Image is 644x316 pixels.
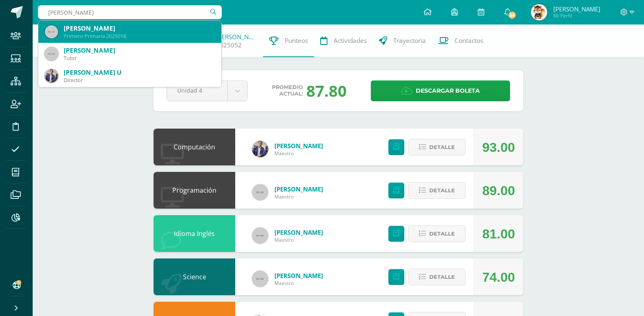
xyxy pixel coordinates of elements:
div: 87.80 [306,80,347,101]
div: Science [154,258,235,295]
a: [PERSON_NAME] [274,271,323,280]
span: Detalle [429,183,455,198]
a: [PERSON_NAME] [274,142,323,150]
a: [PERSON_NAME] [216,33,257,41]
div: 93.00 [482,129,515,166]
button: Detalle [408,182,466,199]
div: Tutor [64,55,215,62]
div: [PERSON_NAME] [64,46,215,55]
div: 81.00 [482,216,515,252]
a: Idioma Inglés [174,229,215,238]
a: Computación [174,142,215,151]
span: Maestro [274,193,323,200]
div: Idioma Inglés [154,215,235,252]
div: Director [64,77,215,84]
a: Actividades [314,24,373,57]
a: Programación [172,186,216,195]
a: Science [183,272,206,281]
input: Busca un usuario... [38,5,222,19]
div: [PERSON_NAME] U [64,68,215,77]
button: Detalle [408,139,466,156]
img: 69371eccc943cd6d82592aee9ac41f0c.png [45,69,58,82]
img: 60x60 [252,227,268,244]
div: Programación [154,172,235,209]
span: Unidad 4 [177,81,217,100]
span: Descargar boleta [416,81,480,101]
span: Promedio actual: [272,84,303,97]
img: 60x60 [252,184,268,200]
a: Unidad 4 [167,81,247,101]
span: Contactos [455,36,483,45]
a: [PERSON_NAME] [274,228,323,236]
span: Actividades [334,36,367,45]
span: Detalle [429,140,455,155]
div: 74.00 [482,259,515,296]
span: Trayectoria [393,36,426,45]
img: 2c8eb8f9dbbebd50f4d46d2f20b35556.png [252,141,268,157]
a: Descargar boleta [371,80,510,101]
span: [PERSON_NAME] [553,5,600,13]
span: Punteos [285,36,308,45]
button: Detalle [408,269,466,285]
span: Detalle [429,269,455,285]
div: 89.00 [482,172,515,209]
button: Detalle [408,225,466,242]
img: 48b3b73f624f16c8a8a879ced5dcfc27.png [531,4,547,20]
div: [PERSON_NAME] [64,24,215,33]
div: Computación [154,129,235,165]
span: Maestro [274,236,323,243]
img: 45x45 [45,25,58,38]
span: Maestro [274,280,323,287]
a: Contactos [432,24,489,57]
span: 58 [508,11,517,20]
span: Maestro [274,150,323,157]
img: 60x60 [252,271,268,287]
span: Mi Perfil [553,12,600,19]
a: [PERSON_NAME] [274,185,323,193]
img: 45x45 [45,47,58,60]
div: Primero Primaria 2025018 [64,33,215,40]
a: Trayectoria [373,24,432,57]
a: 2025052 [216,41,242,49]
span: Detalle [429,226,455,241]
a: Punteos [263,24,314,57]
